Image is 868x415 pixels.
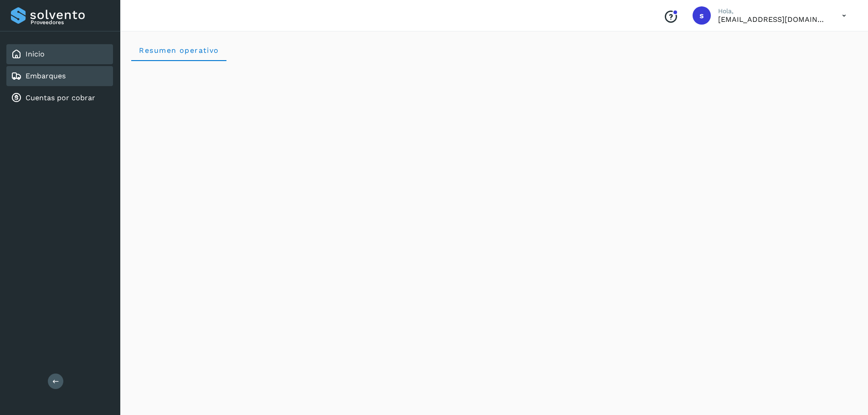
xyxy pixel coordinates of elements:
[718,7,827,15] p: Hola,
[26,93,95,102] a: Cuentas por cobrar
[6,88,113,108] div: Cuentas por cobrar
[26,72,66,80] a: Embarques
[31,19,109,26] p: Proveedores
[6,66,113,86] div: Embarques
[139,46,219,55] span: Resumen operativo
[26,50,45,58] a: Inicio
[718,15,827,24] p: sectram23@gmail.com
[6,44,113,64] div: Inicio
